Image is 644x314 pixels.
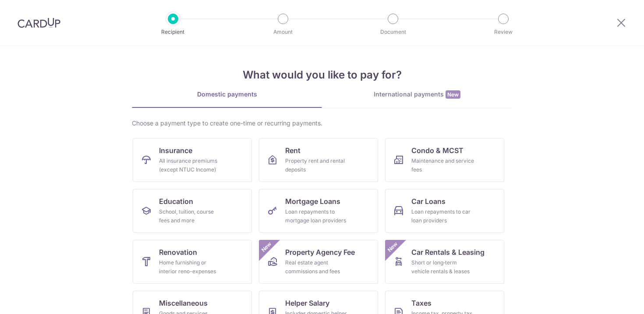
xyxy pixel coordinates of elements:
[411,157,474,174] div: Maintenance and service fees
[159,298,208,308] span: Miscellaneous
[385,138,504,182] a: Condo & MCSTMaintenance and service fees
[285,196,340,207] span: Mortgage Loans
[411,298,432,308] span: Taxes
[259,138,378,182] a: RentProperty rent and rental deposits
[446,90,460,99] span: New
[132,119,512,128] div: Choose a payment type to create one-time or recurring payments.
[251,28,315,36] p: Amount
[259,240,378,284] a: Property Agency FeeReal estate agent commissions and feesNew
[285,145,301,156] span: Rent
[285,157,348,174] div: Property rent and rental deposits
[259,240,274,254] span: New
[159,157,222,174] div: All insurance premiums (except NTUC Income)
[285,298,329,308] span: Helper Salary
[285,258,348,276] div: Real estate agent commissions and fees
[411,247,485,257] span: Car Rentals & Leasing
[411,207,474,225] div: Loan repayments to car loan providers
[259,189,378,233] a: Mortgage LoansLoan repayments to mortgage loan providers
[471,28,536,36] p: Review
[322,90,512,99] div: International payments
[159,247,197,257] span: Renovation
[285,247,355,257] span: Property Agency Fee
[411,196,446,207] span: Car Loans
[159,196,193,207] span: Education
[133,189,252,233] a: EducationSchool, tuition, course fees and more
[133,138,252,182] a: InsuranceAll insurance premiums (except NTUC Income)
[133,240,252,284] a: RenovationHome furnishing or interior reno-expenses
[385,240,504,284] a: Car Rentals & LeasingShort or long‑term vehicle rentals & leasesNew
[18,18,60,28] img: CardUp
[141,28,205,36] p: Recipient
[411,258,474,276] div: Short or long‑term vehicle rentals & leases
[159,258,222,276] div: Home furnishing or interior reno-expenses
[361,28,425,36] p: Document
[159,207,222,225] div: School, tuition, course fees and more
[159,145,192,156] span: Insurance
[411,145,464,156] span: Condo & MCST
[385,189,504,233] a: Car LoansLoan repayments to car loan providers
[132,90,322,99] div: Domestic payments
[386,240,400,254] span: New
[285,207,348,225] div: Loan repayments to mortgage loan providers
[132,67,512,83] h4: What would you like to pay for?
